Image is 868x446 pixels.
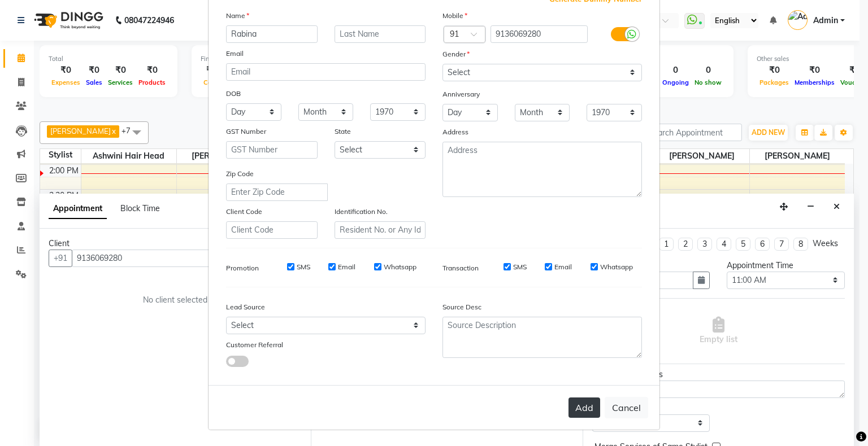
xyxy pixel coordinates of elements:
label: Gender [442,49,470,59]
input: Client Code [226,221,318,239]
label: Promotion [226,263,259,273]
label: State [335,126,351,137]
button: Add [568,397,600,418]
input: First Name [226,25,318,43]
label: GST Number [226,126,266,137]
label: Zip Code [226,169,254,179]
label: Client Code [226,207,262,217]
input: Last Name [335,25,426,43]
input: GST Number [226,141,318,159]
label: Lead Source [226,302,265,312]
input: Enter Zip Code [226,183,328,201]
label: Email [226,49,244,59]
button: Cancel [605,397,648,418]
input: Resident No. or Any Id [335,221,426,239]
label: Source Desc [442,302,481,312]
label: SMS [513,262,527,272]
input: Email [226,63,426,81]
label: Customer Referral [226,340,283,350]
label: Anniversary [442,89,480,99]
input: Mobile [491,25,588,43]
label: Email [554,262,572,272]
label: Whatsapp [384,262,416,272]
label: Email [338,262,355,272]
label: Address [442,127,468,137]
label: Name [226,11,249,21]
label: Identification No. [335,207,388,217]
label: SMS [297,262,310,272]
label: Whatsapp [600,262,633,272]
label: DOB [226,89,241,99]
label: Mobile [442,11,467,21]
label: Transaction [442,263,479,273]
